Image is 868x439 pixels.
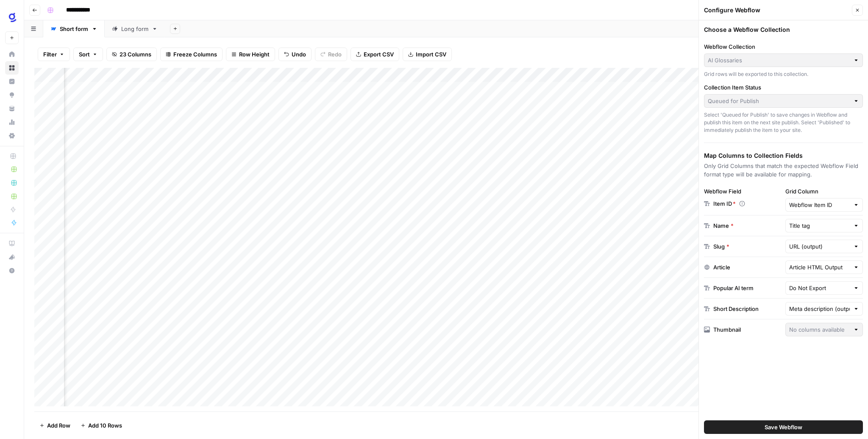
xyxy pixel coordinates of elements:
button: Freeze Columns [160,48,223,61]
a: Insights [5,75,19,88]
input: Queued for Publish [708,97,850,105]
span: 23 Columns [120,50,151,59]
div: Thumbnail [713,325,741,334]
h3: Map Columns to Collection Fields [704,151,863,160]
label: Webflow Collection [704,42,863,51]
div: Slug [713,242,729,251]
a: Home [5,48,19,61]
span: Save Webflow [765,423,802,431]
a: Opportunities [5,88,19,102]
div: Webflow Field [704,187,782,196]
span: Freeze Columns [173,50,217,59]
div: Select 'Queued for Publish' to save changes in Webflow and publish this item on the next site pub... [704,111,863,134]
button: Undo [278,48,312,61]
input: URL (output) [789,242,850,251]
button: What's new? [5,250,19,264]
label: Collection Item Status [704,83,863,92]
input: Title tag [789,221,850,230]
p: Item ID [713,199,736,208]
input: Webflow Item ID [789,201,850,209]
div: Short Description [713,305,759,313]
div: Name [713,221,734,230]
span: Import CSV [416,50,446,59]
span: Filter [43,50,57,59]
span: Undo [292,50,306,59]
input: No columns available [789,325,850,334]
span: Row Height [239,50,270,59]
span: Required [733,200,736,207]
a: AirOps Academy [5,237,19,250]
span: Redo [328,50,342,59]
button: Filter [38,48,70,61]
a: Long form [105,20,165,37]
button: Save Webflow [704,420,863,434]
button: Import CSV [403,48,452,61]
span: Export CSV [364,50,394,59]
div: Grid rows will be exported to this collection. [704,70,863,78]
div: Popular AI term [713,284,754,292]
label: Grid Column [785,187,863,196]
button: 23 Columns [106,48,157,61]
a: Usage [5,115,19,129]
input: AI Glossaries [708,56,850,64]
div: Long form [121,25,148,33]
input: Meta description (output) [789,305,850,313]
button: Row Height [226,48,275,61]
a: Your Data [5,102,19,115]
div: Article [713,263,730,271]
h3: Choose a Webflow Collection [704,25,863,34]
button: Sort [73,48,103,61]
button: Add Row [34,419,75,432]
div: Short form [60,25,88,33]
div: What's new? [6,251,18,263]
a: Settings [5,129,19,143]
span: Required [726,242,729,251]
span: Sort [79,50,90,59]
button: Add 10 Rows [75,419,127,432]
button: Workspace: Glean SEO Ops [5,7,19,28]
span: Add 10 Rows [88,421,122,430]
button: Export CSV [351,48,399,61]
button: Redo [315,48,347,61]
span: Required [731,221,734,230]
input: Article HTML Output [789,263,850,271]
a: Browse [5,61,19,75]
input: Do Not Export [789,284,850,292]
img: Glean SEO Ops Logo [5,10,20,25]
span: Add Row [47,421,70,430]
button: Help + Support [5,264,19,277]
p: Only Grid Columns that match the expected Webflow Field format type will be available for mapping. [704,162,863,179]
a: Short form [43,20,105,37]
